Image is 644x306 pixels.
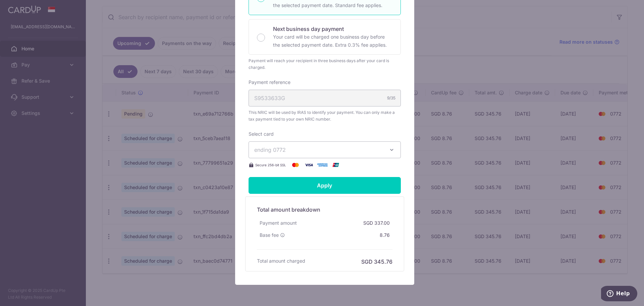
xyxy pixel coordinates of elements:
p: Next business day payment [273,25,392,33]
button: ending 0772 [249,141,401,158]
img: UnionPay [329,161,342,169]
label: Payment reference [249,79,290,86]
span: Secure 256-bit SSL [255,162,286,168]
div: Payment amount [257,217,300,229]
img: Mastercard [289,161,302,169]
iframe: Opens a widget where you can find more information [601,286,637,303]
div: 9/35 [387,95,395,101]
h6: Total amount charged [257,258,305,264]
span: Base fee [260,232,279,238]
input: Apply [249,177,401,194]
label: Select card [249,131,274,137]
img: Visa [302,161,316,169]
div: SGD 337.00 [361,217,392,229]
h6: SGD 345.76 [361,258,392,266]
span: ending 0772 [254,146,286,153]
img: American Express [316,161,329,169]
h5: Total amount breakdown [257,206,392,214]
div: 8.76 [377,229,392,241]
p: Your card will be charged one business day before the selected payment date. Extra 0.3% fee applies. [273,33,392,49]
span: This NRIC will be used by IRAS to identify your payment. You can only make a tax payment tied to ... [249,109,401,123]
div: Payment will reach your recipient in three business days after your card is charged. [249,57,401,71]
